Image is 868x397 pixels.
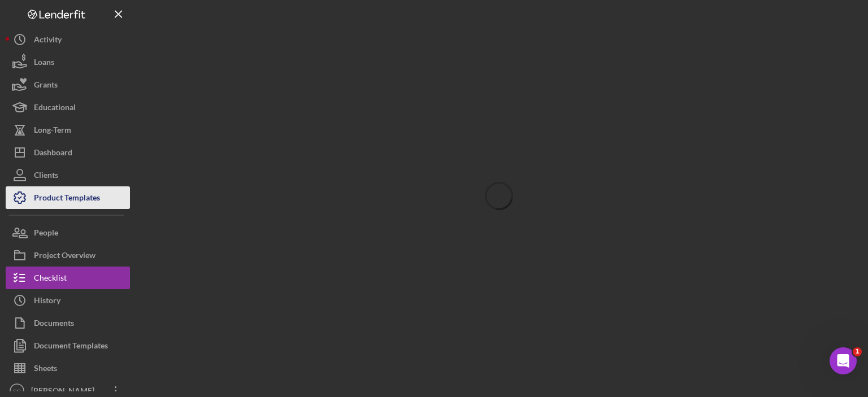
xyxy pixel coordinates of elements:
[34,96,76,121] div: Educational
[6,334,130,357] button: Document Templates
[6,141,130,164] button: Dashboard
[6,312,130,334] button: Documents
[34,312,74,337] div: Documents
[6,73,130,96] button: Grants
[853,347,862,356] span: 1
[34,289,60,315] div: History
[34,51,54,76] div: Loans
[34,141,72,167] div: Dashboard
[6,186,130,209] button: Product Templates
[34,267,67,292] div: Checklist
[34,221,58,247] div: People
[34,244,96,269] div: Project Overview
[34,186,100,212] div: Product Templates
[6,221,130,244] button: People
[6,164,130,186] button: Clients
[830,347,857,374] iframe: Intercom live chat
[34,334,108,360] div: Document Templates
[6,267,130,289] button: Checklist
[6,119,130,141] button: Long-Term
[34,73,58,99] div: Grants
[6,244,130,267] button: Project Overview
[13,388,20,394] text: SC
[34,164,58,189] div: Clients
[34,357,57,382] div: Sheets
[6,289,130,312] button: History
[6,28,130,51] button: Activity
[34,28,62,54] div: Activity
[6,51,130,73] button: Loans
[6,96,130,119] button: Educational
[34,119,71,144] div: Long-Term
[6,357,130,379] button: Sheets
